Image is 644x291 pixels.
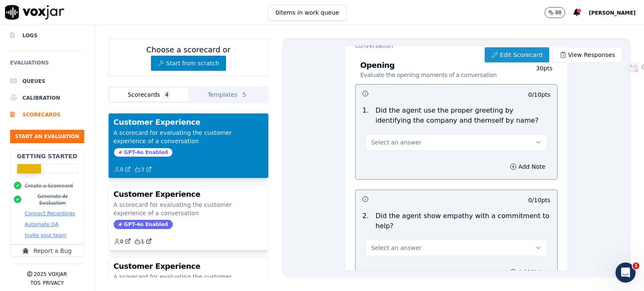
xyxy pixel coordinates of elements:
p: 2 . [359,211,372,231]
button: 0items in work queue [268,5,346,21]
a: Queues [10,73,84,90]
p: 2025 Voxjar [34,271,67,278]
h3: Customer Experience [114,118,263,126]
a: 0 [114,238,131,245]
span: Select an answer [371,244,421,252]
a: Scorecards [10,106,84,123]
a: Logs [10,27,84,44]
h3: Customer Experience [114,191,263,198]
a: 1 [134,238,152,245]
button: Add Note [505,161,551,173]
p: A scorecard for evaluating the customer experience of a conversation [114,273,263,289]
span: 5 [241,90,248,99]
p: A scorecard for evaluating the customer experience of a conversation [114,129,263,145]
h3: Opening [360,62,520,79]
p: 0 / 10 pts [528,90,551,99]
button: 0 [114,238,135,245]
button: 0 [114,166,135,173]
button: Report a Bug [10,245,84,257]
div: Choose a scorecard or [108,39,269,76]
p: Did the agent show empathy with a commitment to help? [376,211,551,231]
button: Start from scratch [151,56,226,71]
button: Connect Recordings [25,210,75,217]
button: Add Note [505,266,551,278]
button: Scorecards [110,88,189,101]
button: Invite your team [25,232,66,239]
span: GPT-4o Enabled [114,148,173,157]
span: 1 [633,263,639,269]
span: GPT-4o Enabled [114,220,173,229]
p: 1 . [359,106,372,126]
h6: Evaluations [10,58,84,73]
button: Privacy [43,280,64,286]
button: Create a Scorecard [25,183,73,189]
button: 88 [545,7,574,18]
a: Edit Scorecard [485,47,549,62]
button: Templates [188,88,267,101]
button: 88 [545,7,565,18]
span: 4 [164,90,171,99]
p: 0 / 10 pts [528,196,551,204]
button: Automate QA [25,221,58,228]
a: 3 [134,166,152,173]
button: Generate AI Evaluation [25,193,80,206]
img: voxjar logo [5,5,65,20]
h3: Customer Experience [114,263,263,270]
button: TOS [31,280,41,286]
p: 88 [555,9,561,16]
iframe: Intercom live chat [615,263,636,283]
button: [PERSON_NAME] [589,8,644,18]
button: Start an Evaluation [10,130,84,143]
a: Calibration [10,90,84,106]
p: A scorecard for evaluating the customer experience of a conversation [114,201,263,217]
p: Evaluate the opening moments of a conversation [360,71,496,79]
span: Select an answer [371,138,421,147]
a: 0 [114,166,131,173]
p: Did the agent use the proper greeting by identifying the company and themself by name? [376,106,551,126]
h2: Getting Started [17,152,77,160]
span: [PERSON_NAME] [589,10,636,16]
a: View Responses [553,47,622,63]
p: 30 pts [520,64,552,79]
